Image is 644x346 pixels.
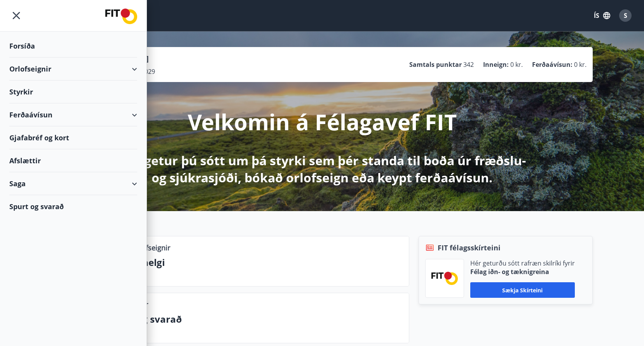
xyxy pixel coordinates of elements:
img: FPQVkF9lTnNbbaRSFyT17YYeljoOGk5m51IhT0bO.png [431,272,458,285]
p: Inneign : [483,60,509,69]
div: Spurt og svarað [9,195,137,218]
p: Samtals punktar [409,60,462,69]
img: union_logo [105,9,137,24]
span: 0 kr. [574,60,586,69]
div: Gjafabréf og kort [9,126,137,149]
div: Styrkir [9,80,137,103]
button: Sækja skírteini [470,282,575,298]
button: ÍS [590,9,614,23]
p: Hér getur þú sótt um þá styrki sem þér standa til boða úr fræðslu- og sjúkrasjóði, bókað orlofsei... [117,152,527,186]
div: Ferðaávísun [9,103,137,126]
button: menu [9,9,23,23]
span: S [624,11,627,20]
div: Saga [9,172,137,195]
span: 0 kr. [510,60,523,69]
div: Afslættir [9,149,137,172]
p: Spurt og svarað [109,313,403,326]
span: 342 [463,60,474,69]
p: Félag iðn- og tæknigreina [470,267,575,276]
div: Forsíða [9,35,137,58]
p: Næstu helgi [109,256,403,269]
button: S [616,6,635,25]
p: Lausar orlofseignir [109,243,170,253]
p: Hér geturðu sótt rafræn skilríki fyrir [470,259,575,267]
p: Velkomin á Félagavef FIT [188,107,457,136]
span: FIT félagsskírteini [438,243,501,253]
p: Ferðaávísun : [532,60,572,69]
div: Orlofseignir [9,58,137,80]
p: Upplýsingar [109,299,148,309]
